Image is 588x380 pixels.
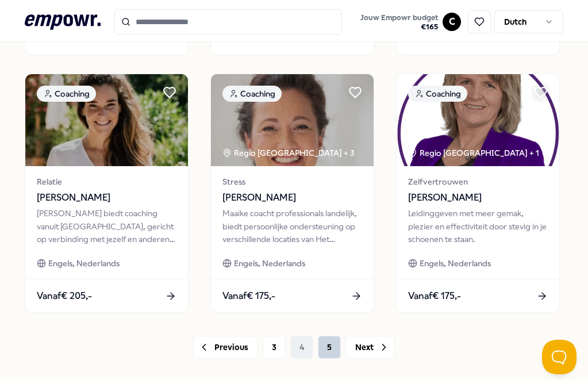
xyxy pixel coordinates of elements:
[37,86,96,102] div: Coaching
[408,86,467,102] div: Coaching
[408,190,548,205] span: [PERSON_NAME]
[420,257,491,270] span: Engels, Nederlands
[396,74,560,313] a: package imageCoachingRegio [GEOGRAPHIC_DATA] + 1Zelfvertrouwen[PERSON_NAME]Leidinggeven met meer ...
[356,10,443,34] a: Jouw Empowr budget€165
[542,340,577,374] iframe: Help Scout Beacon - Open
[193,336,258,359] button: Previous
[222,289,275,304] span: Vanaf € 175,-
[234,257,305,270] span: Engels, Nederlands
[360,22,438,32] span: € 165
[210,74,374,313] a: package imageCoachingRegio [GEOGRAPHIC_DATA] + 3Stress[PERSON_NAME]Maaike coacht professionals la...
[408,207,548,245] div: Leidinggeven met meer gemak, plezier en effectiviteit door stevig in je schoenen te staan.
[222,175,362,188] span: Stress
[443,13,461,31] button: C
[358,11,440,34] button: Jouw Empowr budget€165
[25,74,189,313] a: package imageCoachingRelatie[PERSON_NAME][PERSON_NAME] biedt coaching vanuit [GEOGRAPHIC_DATA], g...
[408,175,548,188] span: Zelfvertrouwen
[408,289,461,304] span: Vanaf € 175,-
[37,190,176,205] span: [PERSON_NAME]
[211,74,374,166] img: package image
[345,336,395,359] button: Next
[222,207,362,245] div: Maaike coacht professionals landelijk, biedt persoonlijke ondersteuning op verschillende locaties...
[222,86,282,102] div: Coaching
[360,13,438,22] span: Jouw Empowr budget
[222,147,355,159] div: Regio [GEOGRAPHIC_DATA] + 3
[48,257,120,270] span: Engels, Nederlands
[25,74,188,166] img: package image
[37,207,176,245] div: [PERSON_NAME] biedt coaching vanuit [GEOGRAPHIC_DATA], gericht op verbinding met jezelf en andere...
[263,336,286,359] button: 3
[397,74,559,166] img: package image
[222,190,362,205] span: [PERSON_NAME]
[37,289,92,304] span: Vanaf € 205,-
[37,175,176,188] span: Relatie
[408,147,539,159] div: Regio [GEOGRAPHIC_DATA] + 1
[318,336,341,359] button: 5
[114,9,343,34] input: Search for products, categories or subcategories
